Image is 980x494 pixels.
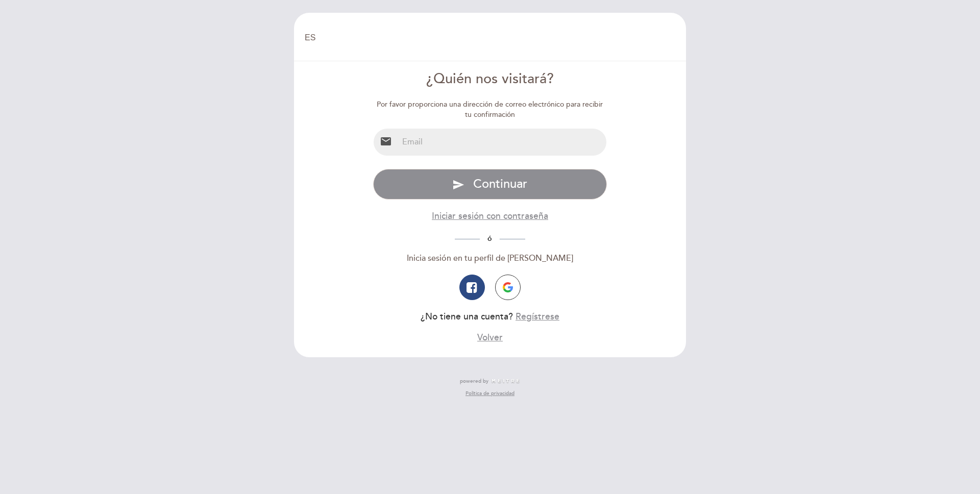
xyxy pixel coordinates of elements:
img: MEITRE [491,379,520,384]
div: Por favor proporciona una dirección de correo electrónico para recibir tu confirmación [373,100,607,120]
span: ó [480,234,500,243]
a: Política de privacidad [465,390,514,397]
button: send Continuar [373,169,607,200]
span: Continuar [473,177,527,191]
i: email [380,135,392,147]
button: Iniciar sesión con contraseña [432,210,548,223]
a: powered by [460,378,520,385]
button: Regístrese [516,310,559,323]
div: ¿Quién nos visitará? [373,69,607,89]
input: Email [398,129,607,156]
span: powered by [460,378,488,385]
i: send [452,179,464,191]
img: icon-google.png [503,282,513,292]
span: ¿No tiene una cuenta? [421,311,513,322]
button: Volver [477,331,503,344]
div: Inicia sesión en tu perfil de [PERSON_NAME] [373,253,607,264]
